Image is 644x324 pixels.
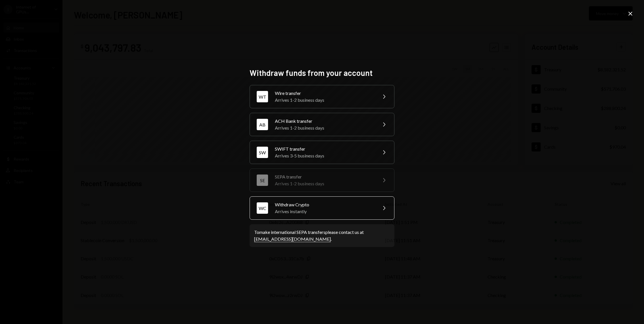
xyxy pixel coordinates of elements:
div: SW [257,147,268,158]
div: SE [257,175,268,186]
div: Wire transfer [275,90,374,97]
button: WTWire transferArrives 1-2 business days [250,85,394,108]
div: Withdraw Crypto [275,201,374,208]
div: SWIFT transfer [275,146,374,152]
div: Arrives 1-2 business days [275,180,374,187]
div: AB [257,119,268,130]
button: ABACH Bank transferArrives 1-2 business days [250,113,394,136]
div: ACH Bank transfer [275,118,374,124]
div: SEPA transfer [275,173,374,180]
div: WC [257,202,268,214]
div: WT [257,91,268,102]
div: Arrives 1-2 business days [275,124,374,131]
h2: Withdraw funds from your account [250,67,394,78]
button: WCWithdraw CryptoArrives instantly [250,196,394,220]
button: SESEPA transferArrives 1-2 business days [250,169,394,192]
div: Arrives instantly [275,208,374,215]
div: Arrives 3-5 business days [275,152,374,159]
div: To make international SEPA transfers please contact us at . [254,229,390,242]
button: SWSWIFT transferArrives 3-5 business days [250,141,394,164]
div: Arrives 1-2 business days [275,97,374,103]
a: [EMAIL_ADDRESS][DOMAIN_NAME] [254,236,331,242]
